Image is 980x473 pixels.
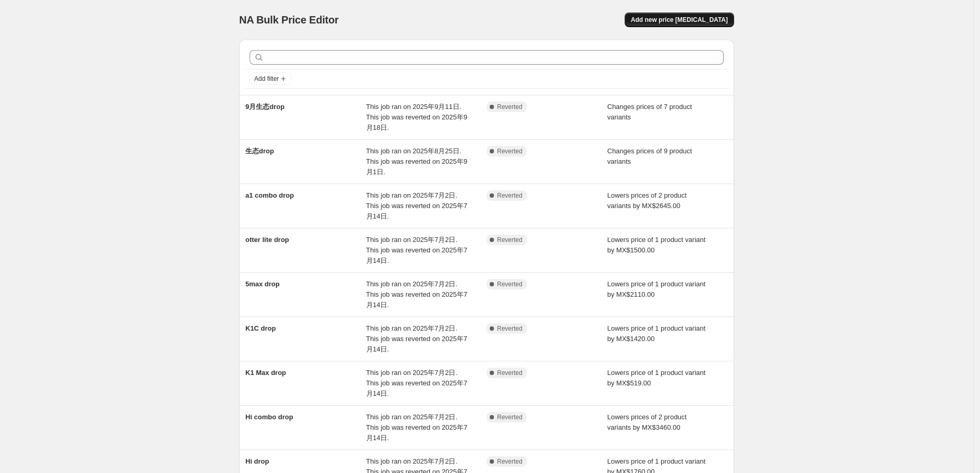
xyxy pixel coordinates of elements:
span: Lowers price of 1 product variant by MX$2110.00 [607,280,706,298]
span: Reverted [497,457,523,466]
span: This job ran on 2025年7月2日. This job was reverted on 2025年7月14日. [366,413,467,442]
span: This job ran on 2025年7月2日. This job was reverted on 2025年7月14日. [366,236,467,264]
span: Changes prices of 9 product variants [607,147,692,165]
span: Lowers price of 1 product variant by MX$519.00 [607,369,706,387]
span: otter lite drop [245,236,289,244]
span: Reverted [497,369,523,377]
span: Reverted [497,103,523,111]
span: Lowers prices of 2 product variants by MX$3460.00 [607,413,687,431]
span: NA Bulk Price Editor [239,14,339,26]
span: 9月生态drop [245,103,284,111]
button: Add new price [MEDICAL_DATA] [625,13,734,27]
span: This job ran on 2025年8月25日. This job was reverted on 2025年9月1日. [366,147,467,176]
span: Lowers price of 1 product variant by MX$1420.00 [607,324,706,343]
span: 生态drop [245,147,274,155]
span: K1C drop [245,324,276,332]
button: Add filter [250,72,291,85]
span: This job ran on 2025年9月11日. This job was reverted on 2025年9月18日. [366,103,467,131]
span: Add new price [MEDICAL_DATA] [631,16,728,24]
span: Changes prices of 7 product variants [607,103,692,121]
span: 5max drop [245,280,280,288]
span: This job ran on 2025年7月2日. This job was reverted on 2025年7月14日. [366,369,467,397]
span: Reverted [497,280,523,288]
span: Hi drop [245,457,269,465]
span: Reverted [497,324,523,333]
span: Add filter [254,75,279,83]
span: Lowers prices of 2 product variants by MX$2645.00 [607,191,687,210]
span: Reverted [497,413,523,421]
span: a1 combo drop [245,191,294,199]
span: K1 Max drop [245,369,286,377]
span: Reverted [497,236,523,244]
span: This job ran on 2025年7月2日. This job was reverted on 2025年7月14日. [366,280,467,309]
span: Lowers price of 1 product variant by MX$1500.00 [607,236,706,254]
span: Hi combo drop [245,413,293,421]
span: Reverted [497,191,523,200]
span: This job ran on 2025年7月2日. This job was reverted on 2025年7月14日. [366,324,467,353]
span: Reverted [497,147,523,155]
span: This job ran on 2025年7月2日. This job was reverted on 2025年7月14日. [366,191,467,220]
